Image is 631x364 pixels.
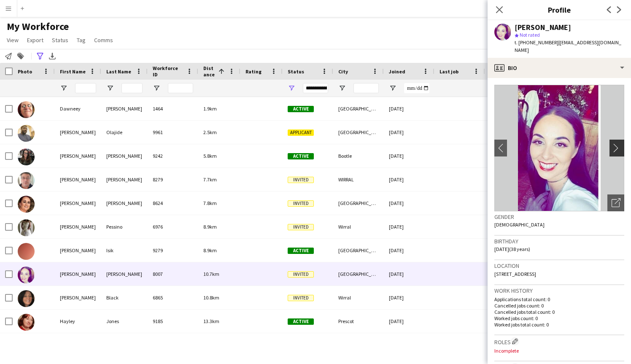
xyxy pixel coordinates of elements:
button: Open Filter Menu [106,84,114,92]
span: Last job [440,68,458,75]
span: Rating [245,68,262,75]
div: 0 [485,262,540,286]
div: 1464 [148,97,198,120]
span: City [338,68,348,75]
img: Lesley Titchmarsh [18,196,35,213]
div: [DATE] [384,121,434,144]
div: 0 [485,168,540,191]
div: [DATE] [384,215,434,238]
div: [DATE] [384,97,434,120]
div: Wirral [333,215,384,238]
div: [PERSON_NAME] [55,262,101,286]
div: 8624 [148,191,198,215]
div: [DATE] [384,191,434,215]
div: [DATE] [384,286,434,309]
p: Worked jobs total count: 0 [494,321,624,328]
span: 7.7km [203,176,217,183]
div: 0 [485,239,540,262]
div: 0 [485,215,540,238]
input: City Filter Input [353,83,379,93]
div: [PERSON_NAME] [101,97,148,120]
img: Alexandra Martinez [18,148,35,165]
img: Samantha Black [18,290,35,307]
span: Workforce ID [153,65,183,78]
h3: Birthday [494,237,624,245]
button: Open Filter Menu [288,84,295,92]
span: First Name [60,68,86,75]
span: Status [288,68,304,75]
img: Crew avatar or photo [494,85,624,211]
div: [PERSON_NAME] [515,24,571,31]
h3: Work history [494,287,624,294]
div: [PERSON_NAME] [55,239,101,262]
div: Prescot [333,310,384,333]
span: Status [52,36,68,44]
span: 10.8km [203,294,219,301]
img: Olaoluwa Richards Olajide [18,125,35,142]
div: WIRRAL [333,168,384,191]
span: 7.8km [203,200,217,206]
app-action-btn: Notify workforce [3,51,13,61]
h3: Roles [494,337,624,346]
h3: Location [494,262,624,270]
span: Invited [288,200,314,207]
span: 13.3km [203,318,219,324]
span: Active [288,318,314,325]
div: [PERSON_NAME] [101,262,148,286]
h3: Profile [488,4,631,15]
div: [GEOGRAPHIC_DATA] [333,121,384,144]
div: 0 [485,310,540,333]
div: 9279 [148,239,198,262]
button: Open Filter Menu [60,84,67,92]
img: Jessica Thornley [18,267,35,283]
div: [PERSON_NAME] [55,191,101,215]
div: [GEOGRAPHIC_DATA] [333,191,384,215]
div: [PERSON_NAME] [55,144,101,167]
div: Isik [101,239,148,262]
div: [DATE] [384,168,434,191]
img: Tom Isik [18,243,35,260]
div: 8279 [148,168,198,191]
span: Not rated [520,32,540,38]
div: Jones [101,310,148,333]
a: Comms [91,35,116,46]
div: 0 [485,97,540,120]
span: Active [288,248,314,254]
a: Tag [73,35,89,46]
button: Open Filter Menu [153,84,160,92]
div: Hayley [55,310,101,333]
span: Invited [288,295,314,301]
h3: Gender [494,213,624,221]
div: [GEOGRAPHIC_DATA] [333,97,384,120]
button: Open Filter Menu [338,84,346,92]
app-action-btn: Export XLSX [47,51,57,61]
div: 6976 [148,215,198,238]
span: Invited [288,271,314,278]
span: 2.5km [203,129,217,135]
p: Cancelled jobs count: 0 [494,302,624,309]
app-action-btn: Advanced filters [35,51,45,61]
input: Workforce ID Filter Input [168,83,193,93]
div: Olajide [101,121,148,144]
div: [DATE] [384,310,434,333]
div: [GEOGRAPHIC_DATA] [333,239,384,262]
a: Export [24,35,47,46]
div: Black [101,286,148,309]
span: My Workforce [7,20,69,33]
span: [DEMOGRAPHIC_DATA] [494,221,545,228]
div: Open photos pop-in [607,194,624,211]
div: Bootle [333,144,384,167]
div: 0 [485,286,540,309]
div: [DATE] [384,262,434,286]
div: [PERSON_NAME] [101,144,148,167]
span: [STREET_ADDRESS] [494,271,536,277]
span: | [EMAIL_ADDRESS][DOMAIN_NAME] [515,39,621,53]
div: [PERSON_NAME] [101,191,148,215]
span: Invited [288,224,314,230]
span: 8.9km [203,224,217,230]
div: 9961 [148,121,198,144]
div: Pessino [101,215,148,238]
div: Dawneey [55,97,101,120]
div: 0 [485,191,540,215]
app-action-btn: Add to tag [16,51,26,61]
